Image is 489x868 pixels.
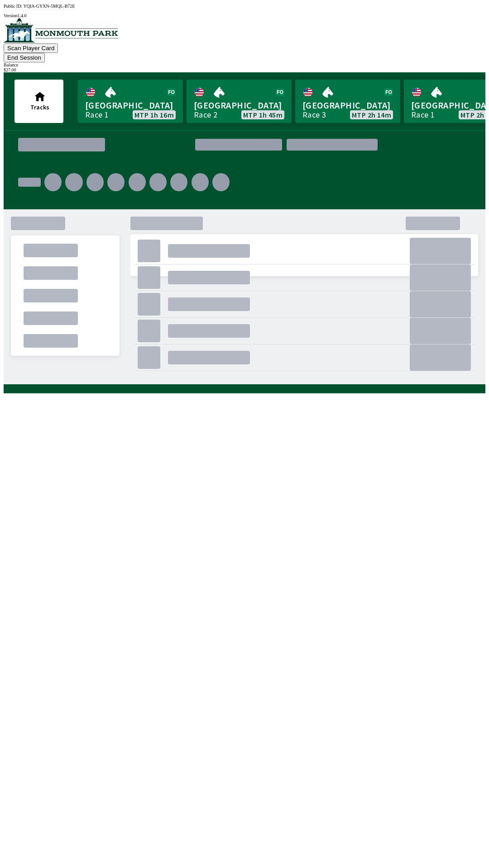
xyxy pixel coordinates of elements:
[382,141,471,148] div: .
[138,346,160,369] div: .
[149,173,167,191] div: .
[302,111,326,118] div: Race 3
[168,351,249,364] div: .
[86,173,104,191] div: .
[78,80,183,123] a: [GEOGRAPHIC_DATA]Race 1MTP 1h 16m
[129,173,146,191] div: .
[44,173,62,191] div: .
[410,318,471,344] div: .
[138,266,160,289] div: .
[11,217,65,230] div: .
[212,173,230,191] div: .
[4,62,485,67] div: Balance
[4,53,45,62] button: End Session
[24,334,78,348] div: .
[168,324,249,338] div: .
[194,111,217,118] div: Race 2
[170,173,187,191] div: .
[410,291,471,317] div: .
[187,80,292,123] a: [GEOGRAPHIC_DATA]Race 2MTP 1h 45m
[24,4,75,9] span: YQIA-GYXN-5MQL-B72E
[134,111,174,118] span: MTP 1h 16m
[4,18,118,42] img: venue logo
[243,111,283,118] span: MTP 1h 45m
[4,43,58,53] button: Scan Player Card
[4,67,485,72] div: $ 27.00
[24,244,78,257] div: .
[168,244,249,258] div: .
[85,99,176,111] span: [GEOGRAPHIC_DATA]
[168,271,249,284] div: .
[24,311,78,325] div: .
[192,173,209,191] div: .
[24,266,78,280] div: .
[30,103,49,111] span: Tracks
[4,13,485,18] div: Version 1.4.0
[194,99,284,111] span: [GEOGRAPHIC_DATA]
[85,111,109,118] div: Race 1
[138,320,160,342] div: .
[410,264,471,291] div: .
[4,4,485,9] div: Public ID:
[233,170,471,215] div: .
[65,173,82,191] div: .
[410,238,471,264] div: .
[130,285,478,385] div: .
[410,344,471,371] div: .
[107,173,125,191] div: .
[24,289,78,302] div: .
[302,99,393,111] span: [GEOGRAPHIC_DATA]
[295,80,400,123] a: [GEOGRAPHIC_DATA]Race 3MTP 2h 14m
[168,297,249,311] div: .
[18,178,41,187] div: .
[14,80,63,123] button: Tracks
[352,111,391,118] span: MTP 2h 14m
[138,293,160,316] div: .
[411,111,435,118] div: Race 1
[138,240,160,262] div: .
